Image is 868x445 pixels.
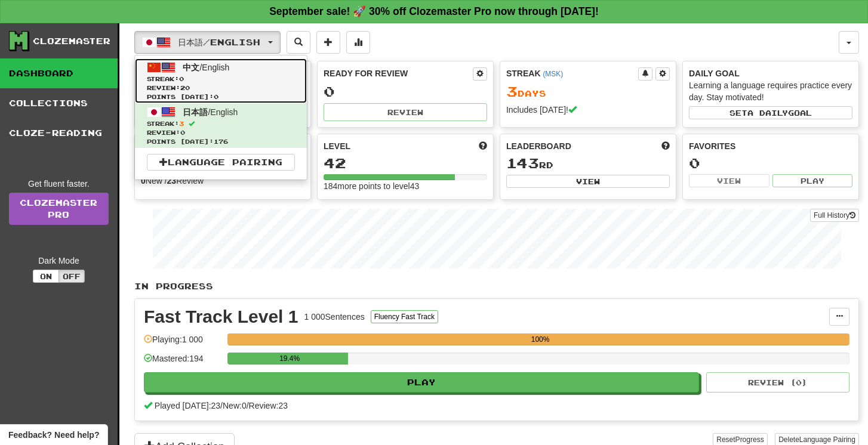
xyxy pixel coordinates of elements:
div: 0 [689,156,852,171]
div: 1 000 Sentences [304,311,365,323]
button: Review (0) [706,372,849,393]
div: rd [506,156,670,171]
div: Get fluent faster. [9,178,109,190]
span: Review: 23 [249,401,288,410]
span: 0 [179,75,184,82]
div: 100% [231,333,849,345]
button: 日本語/English [134,31,281,54]
a: 日本語/EnglishStreak:3 Review:0Points [DATE]:176 [135,103,307,148]
span: / [220,401,223,410]
span: 3 [179,120,184,127]
div: Ready for Review [324,67,473,79]
div: New / Review [141,175,304,187]
button: View [506,175,670,188]
span: 143 [506,154,539,171]
button: Fluency Fast Track [371,310,438,323]
button: Search sentences [287,31,310,54]
span: Review: 0 [147,128,295,137]
span: Played [DATE]: 23 [155,401,220,410]
div: Playing: 1 000 [144,333,221,353]
div: Fast Track Level 1 [144,308,298,326]
p: In Progress [134,280,859,292]
span: Streak: [147,75,295,84]
button: On [33,270,59,283]
strong: September sale! 🚀 30% off Clozemaster Pro now through [DATE]! [269,5,599,17]
strong: 23 [167,176,177,186]
div: Learning a language requires practice every day. Stay motivated! [689,79,852,103]
span: Language Pairing [799,435,855,444]
a: (MSK) [543,70,563,78]
button: Play [772,174,853,187]
button: Add sentence to collection [316,31,340,54]
div: Day s [506,84,670,100]
span: Review: 20 [147,84,295,92]
div: 184 more points to level 43 [324,180,487,192]
div: Favorites [689,140,852,152]
span: / English [183,63,230,72]
span: 3 [506,83,518,100]
a: ClozemasterPro [9,193,109,225]
span: 日本語 / English [178,37,261,47]
span: Score more points to level up [479,140,487,152]
div: Includes [DATE]! [506,104,670,116]
button: Seta dailygoal [689,106,852,119]
button: More stats [346,31,370,54]
span: This week in points, UTC [661,140,670,152]
span: / English [183,107,238,117]
a: 中文/EnglishStreak:0 Review:20Points [DATE]:0 [135,58,307,103]
a: Language Pairing [147,154,295,171]
span: a daily [747,109,788,117]
span: 中文 [183,63,200,72]
strong: 0 [141,176,146,186]
button: View [689,174,769,187]
button: Review [324,103,487,121]
span: Streak: [147,119,295,128]
div: Daily Goal [689,67,852,79]
span: / [247,401,249,410]
div: Dark Mode [9,255,109,267]
span: Level [324,140,350,152]
div: Clozemaster [33,35,110,47]
button: Play [144,372,699,393]
button: Off [59,270,85,283]
span: Leaderboard [506,140,571,152]
div: Streak [506,67,638,79]
div: 42 [324,156,487,171]
div: 0 [324,84,487,99]
span: Points [DATE]: 0 [147,92,295,101]
span: 日本語 [183,107,208,117]
span: Open feedback widget [8,429,99,441]
button: Full History [810,209,859,222]
div: 19.4% [231,353,348,364]
span: Progress [735,435,764,444]
div: Mastered: 194 [144,353,221,372]
span: Points [DATE]: 176 [147,137,295,146]
span: New: 0 [223,401,247,410]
